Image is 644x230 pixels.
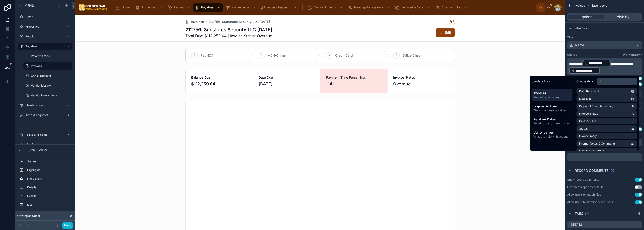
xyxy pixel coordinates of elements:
a: Maintenance [224,3,258,12]
span: Utility values [533,130,571,135]
span: Home [122,6,130,9]
a: Properties [134,3,165,12]
span: Name [575,43,584,47]
span: Relative Dates [533,117,571,122]
button: Edit [436,28,455,37]
span: Relative to the current date [533,122,571,125]
label: Payables Menu [31,54,71,58]
span: Invoices [533,91,571,95]
span: Total Due: $112,259.64 | Invoice Status: Overdue [185,33,272,39]
span: Tabs [575,211,583,216]
span: Visibility [617,15,629,19]
div: scrollable content [567,153,642,161]
span: The current user's values [533,109,571,112]
label: Tasks & Projects [25,133,65,137]
a: External Links [434,3,470,12]
a: Meeting Management [346,3,392,12]
a: People [166,3,192,12]
div: Comments open by default [567,185,603,189]
label: Details [27,194,70,198]
span: Invoices [574,4,585,7]
div: scrollable content [111,2,536,13]
label: Stages [27,160,70,163]
div: scrollable content [530,87,574,142]
a: Access Requests [18,111,72,119]
a: Payables [18,43,72,50]
a: Access Requests [259,3,299,12]
label: Highlights [27,168,70,172]
button: Done [62,222,73,229]
span: Tasks & Projects [314,6,336,9]
span: Record page values [533,95,571,99]
img: App logo [79,4,108,11]
label: Check Register [31,74,71,78]
label: Maintenance [25,103,65,107]
div: scrollable content [15,156,75,213]
label: Properties [25,25,65,29]
a: Vendor Library [23,82,72,89]
a: People [18,33,72,40]
div: Allow users to mention other users [567,200,613,204]
label: File Gallery [27,177,70,181]
a: Meeting Management [18,141,72,148]
label: Home [25,15,71,19]
label: Vendor Interactions [31,94,71,97]
h1: 212756: Sunstates Security LLC [DATE] [185,26,272,33]
span: Payables [201,6,213,9]
span: Record view [24,148,47,153]
a: Markdown [623,53,642,57]
span: Choose data [576,80,593,83]
span: Invoices [191,19,204,24]
label: List [27,203,70,207]
a: Invoices [185,19,204,24]
span: Header [575,26,588,31]
span: Viewing as Conor [17,214,40,218]
div: scrollable content [567,58,642,75]
a: Check Register [23,72,72,80]
label: Details [27,186,70,189]
span: Maintenance [232,6,249,9]
label: Meeting Management [25,143,65,146]
label: Subtitle [567,53,577,57]
button: Name [567,41,642,49]
a: Maintenance [18,102,72,109]
a: Home [18,13,72,21]
span: Base record [591,4,607,7]
span: Use data from... [531,80,552,83]
span: Record comments [575,168,609,173]
label: Invoices [31,64,69,68]
span: Logged in User [533,104,571,109]
span: People [174,6,183,9]
span: Values to help with actions [533,135,571,139]
label: Access Requests [25,113,65,117]
div: Show record comments [567,178,599,182]
a: Knowledge Base [393,3,433,12]
a: 212756: Sunstates Security LLC [DATE] [209,19,270,24]
a: Tasks & Projects [306,3,345,12]
label: People [25,35,65,38]
span: Markdown [628,53,642,57]
a: Tasks & Projects [18,131,72,139]
a: Invoices [23,62,72,70]
span: Menu [24,3,34,8]
span: Knowledge Base [401,6,423,9]
a: Properties [18,23,72,30]
span: Meeting Management [354,6,383,9]
a: Payables Menu [23,52,72,60]
span: Properties [142,6,156,9]
label: Payables [25,44,63,48]
label: Vendor Library [31,84,71,88]
a: Vendor Interactions [23,92,72,99]
a: Payables [193,3,223,12]
div: Allow users to attach files [567,193,601,197]
span: External Links [442,6,460,9]
a: Home [114,3,133,12]
label: Title [567,36,642,39]
span: Access Requests [267,6,290,9]
span: Options [580,15,592,19]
